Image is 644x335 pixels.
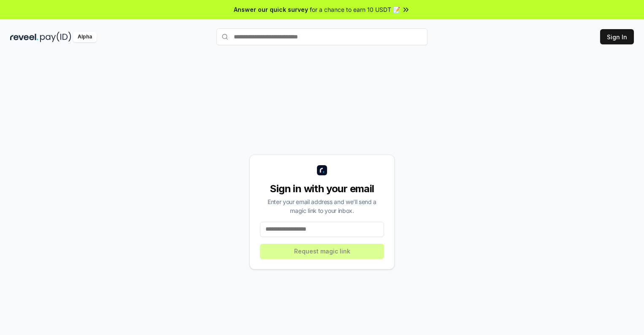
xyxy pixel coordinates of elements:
[310,5,400,14] span: for a chance to earn 10 USDT 📝
[260,182,384,196] div: Sign in with your email
[600,29,634,44] button: Sign In
[317,165,327,175] img: logo_small
[234,5,308,14] span: Answer our quick survey
[40,32,71,42] img: pay_id
[73,32,97,42] div: Alpha
[260,197,384,215] div: Enter your email address and we’ll send a magic link to your inbox.
[10,32,38,42] img: reveel_dark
